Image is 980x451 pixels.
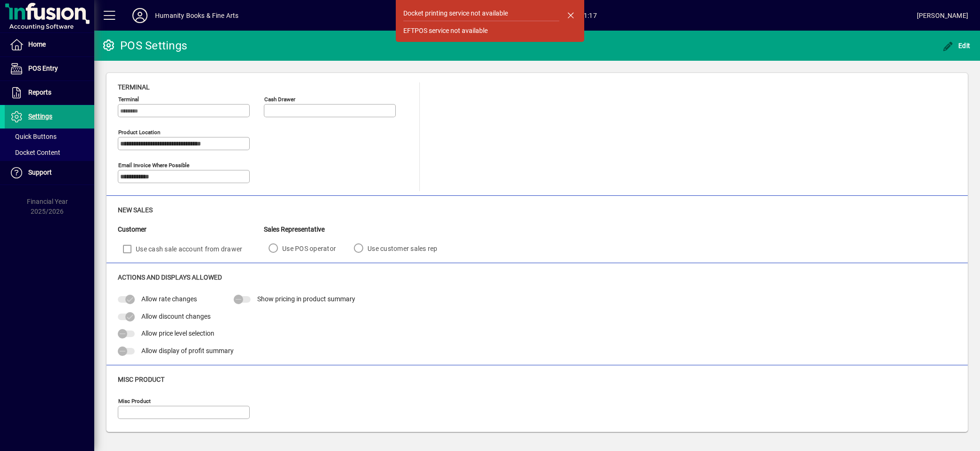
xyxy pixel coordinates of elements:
[101,38,187,53] div: POS Settings
[5,57,94,81] a: POS Entry
[917,8,968,23] div: [PERSON_NAME]
[403,26,488,36] div: EFTPOS service not available
[5,129,94,145] a: Quick Buttons
[118,206,153,214] span: New Sales
[5,145,94,161] a: Docket Content
[118,274,222,281] span: Actions and Displays Allowed
[264,96,295,103] mat-label: Cash Drawer
[942,42,971,49] span: Edit
[125,7,155,24] button: Profile
[5,81,94,105] a: Reports
[264,225,451,234] div: Sales Representative
[940,37,973,54] button: Edit
[141,313,211,320] span: Allow discount changes
[141,347,234,354] span: Allow display of profit summary
[118,83,150,91] span: Terminal
[118,129,160,136] mat-label: Product location
[239,8,917,23] span: [DATE] 11:17
[141,295,197,303] span: Allow rate changes
[28,169,52,176] span: Support
[5,33,94,56] a: Home
[9,133,57,140] span: Quick Buttons
[141,330,214,337] span: Allow price level selection
[28,64,58,72] span: POS Entry
[28,89,51,96] span: Reports
[118,398,151,404] mat-label: Misc Product
[118,96,139,103] mat-label: Terminal
[118,376,164,383] span: Misc Product
[9,149,60,156] span: Docket Content
[257,295,355,303] span: Show pricing in product summary
[5,161,94,185] a: Support
[28,113,52,120] span: Settings
[118,225,264,234] div: Customer
[118,162,189,169] mat-label: Email Invoice where possible
[28,40,46,48] span: Home
[155,8,239,23] div: Humanity Books & Fine Arts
